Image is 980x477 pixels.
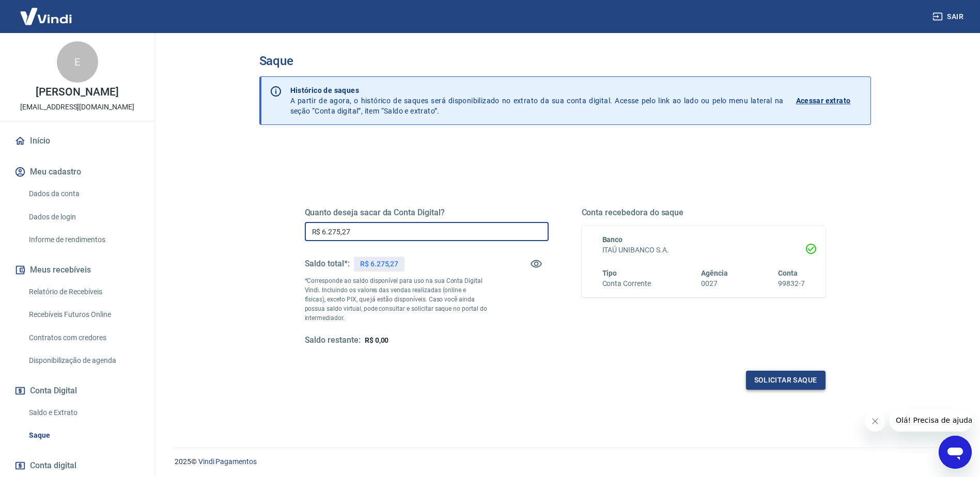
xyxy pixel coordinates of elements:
h5: Saldo restante: [305,335,361,346]
h5: Quanto deseja sacar da Conta Digital? [305,208,549,218]
h5: Conta recebedora do saque [582,208,826,218]
a: Saque [25,425,142,446]
button: Conta Digital [12,379,142,402]
span: Conta [778,269,798,277]
button: Sair [930,7,968,26]
h6: 0027 [701,278,728,289]
iframe: Fechar mensagem [865,411,885,432]
a: Acessar extrato [796,85,862,116]
p: Histórico de saques [290,85,784,96]
a: Disponibilização de agenda [25,350,142,371]
h6: Conta Corrente [602,278,651,289]
h5: Saldo total*: [305,259,350,269]
a: Dados da conta [25,183,142,204]
a: Informe de rendimentos [25,229,142,250]
span: Agência [701,269,728,277]
a: Saldo e Extrato [25,402,142,423]
a: Vindi Pagamentos [198,457,257,466]
a: Início [12,130,142,152]
h6: 99832-7 [778,278,805,289]
iframe: Botão para abrir a janela de mensagens [939,436,972,469]
span: Tipo [602,269,617,277]
p: [PERSON_NAME] [36,87,118,98]
span: Olá! Precisa de ajuda? [6,7,87,15]
iframe: Mensagem da empresa [890,409,972,432]
p: A partir de agora, o histórico de saques será disponibilizado no extrato da sua conta digital. Ac... [290,85,784,116]
span: Banco [602,235,623,244]
span: R$ 0,00 [365,336,389,344]
h3: Saque [259,54,871,68]
a: Contratos com credores [25,327,142,348]
p: R$ 6.275,27 [360,259,398,269]
h6: ITAÚ UNIBANCO S.A. [602,245,805,256]
button: Meus recebíveis [12,259,142,281]
img: Vindi [12,1,80,32]
p: Acessar extrato [796,96,851,106]
p: [EMAIL_ADDRESS][DOMAIN_NAME] [20,102,134,113]
p: 2025 © [175,456,955,467]
a: Recebíveis Futuros Online [25,304,142,325]
button: Solicitar saque [746,371,826,390]
span: Conta digital [30,458,76,473]
a: Relatório de Recebíveis [25,281,142,303]
p: *Corresponde ao saldo disponível para uso na sua Conta Digital Vindi. Incluindo os valores das ve... [305,276,488,323]
a: Conta digital [12,454,142,477]
div: E [57,41,98,83]
a: Dados de login [25,206,142,228]
button: Meu cadastro [12,161,142,183]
